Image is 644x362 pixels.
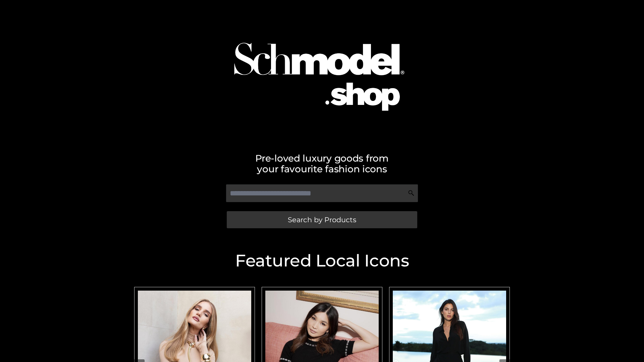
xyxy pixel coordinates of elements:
h2: Featured Local Icons​ [131,252,513,269]
h2: Pre-loved luxury goods from your favourite fashion icons [131,153,513,174]
img: Search Icon [408,190,415,196]
a: Search by Products [227,211,417,228]
span: Search by Products [288,216,356,223]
